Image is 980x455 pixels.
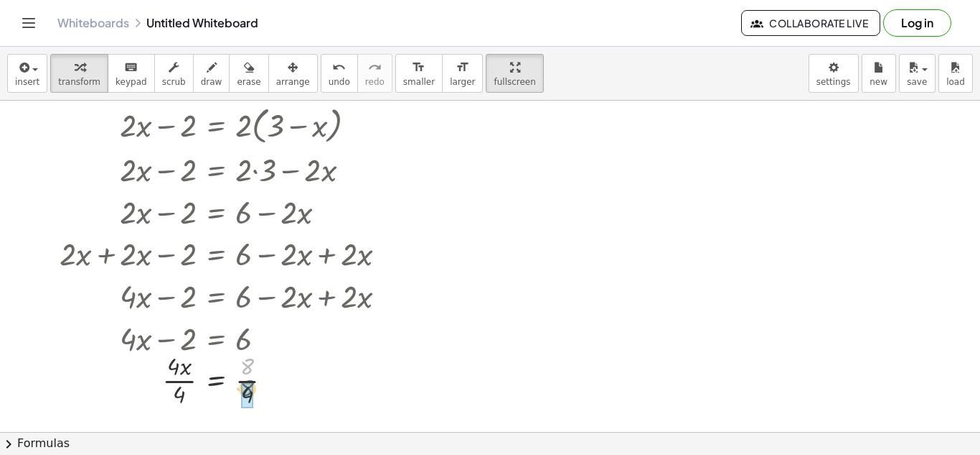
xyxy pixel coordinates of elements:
span: larger [450,77,475,87]
i: keyboard [124,59,138,76]
i: undo [332,59,346,76]
span: keypad [116,77,147,87]
button: undoundo [321,54,358,93]
button: load [938,54,973,93]
button: new [862,54,896,93]
a: Whiteboards [57,16,129,30]
button: redoredo [357,54,392,93]
button: fullscreen [486,54,543,93]
span: redo [365,77,385,87]
span: erase [237,77,260,87]
button: Toggle navigation [17,12,40,35]
button: Collaborate Live [741,10,880,36]
button: format_sizelarger [442,54,483,93]
button: draw [193,54,230,93]
button: transform [50,54,108,93]
button: insert [7,54,47,93]
button: save [899,54,936,93]
span: settings [816,77,851,87]
span: load [946,77,965,87]
i: format_size [456,59,469,76]
button: keyboardkeypad [108,54,155,93]
span: Collaborate Live [753,17,868,29]
span: save [907,77,927,87]
button: Log in [883,9,951,37]
button: arrange [268,54,318,93]
span: arrange [276,77,310,87]
span: draw [201,77,222,87]
i: redo [368,59,382,76]
button: format_sizesmaller [395,54,443,93]
button: settings [809,54,859,93]
span: transform [58,77,100,87]
button: erase [229,54,268,93]
i: format_size [412,59,425,76]
span: new [870,77,887,87]
span: undo [329,77,350,87]
button: scrub [154,54,194,93]
span: fullscreen [494,77,535,87]
span: insert [15,77,39,87]
span: smaller [403,77,435,87]
span: scrub [162,77,186,87]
